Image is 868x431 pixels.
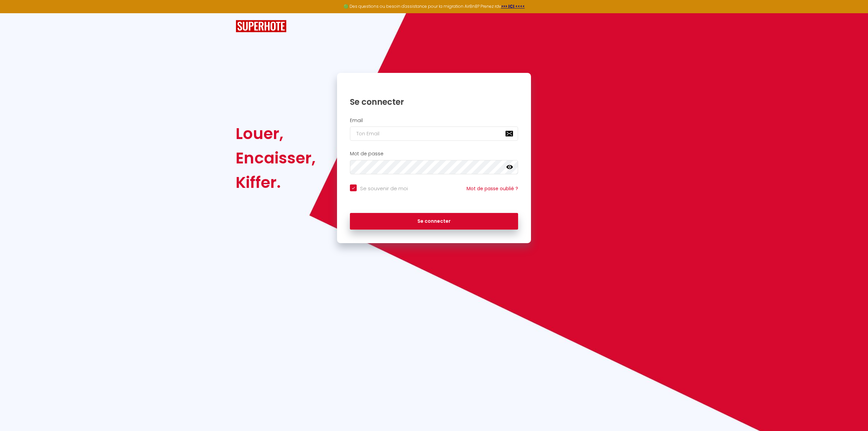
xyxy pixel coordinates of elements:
img: SuperHote logo [236,20,287,33]
div: Encaisser, [236,146,316,170]
div: Kiffer. [236,170,316,195]
a: Mot de passe oublié ? [467,185,518,192]
h2: Email [350,118,518,123]
h2: Mot de passe [350,151,518,157]
h1: Se connecter [350,97,518,107]
a: >>> ICI <<<< [501,3,525,9]
button: Se connecter [350,213,518,230]
div: Louer, [236,121,316,146]
input: Ton Email [350,126,518,141]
